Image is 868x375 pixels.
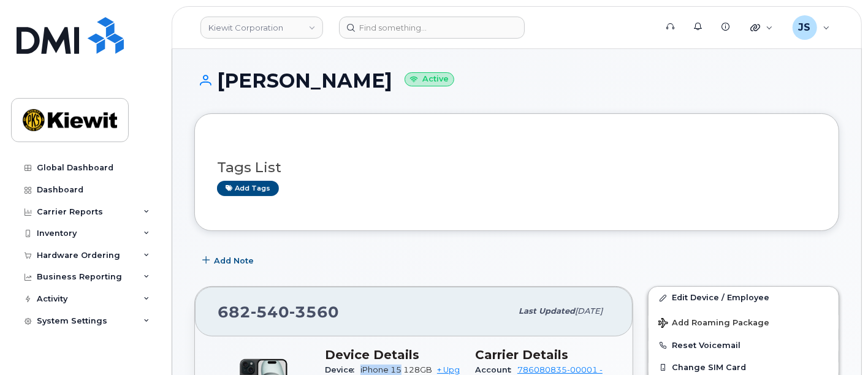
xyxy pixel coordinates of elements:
[218,303,339,321] span: 682
[475,365,517,374] span: Account
[194,249,264,271] button: Add Note
[217,160,817,175] h3: Tags List
[325,365,360,374] span: Device
[360,365,432,374] span: iPhone 15 128GB
[325,347,460,362] h3: Device Details
[251,303,289,321] span: 540
[194,70,839,91] h1: [PERSON_NAME]
[658,318,769,330] span: Add Roaming Package
[475,347,611,362] h3: Carrier Details
[405,72,454,86] small: Active
[519,306,575,316] span: Last updated
[649,309,839,335] button: Add Roaming Package
[217,181,279,196] a: Add tags
[815,322,859,366] iframe: Messenger Launcher
[289,303,339,321] span: 3560
[649,335,839,357] button: Reset Voicemail
[649,287,839,309] a: Edit Device / Employee
[214,255,254,267] span: Add Note
[575,306,603,316] span: [DATE]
